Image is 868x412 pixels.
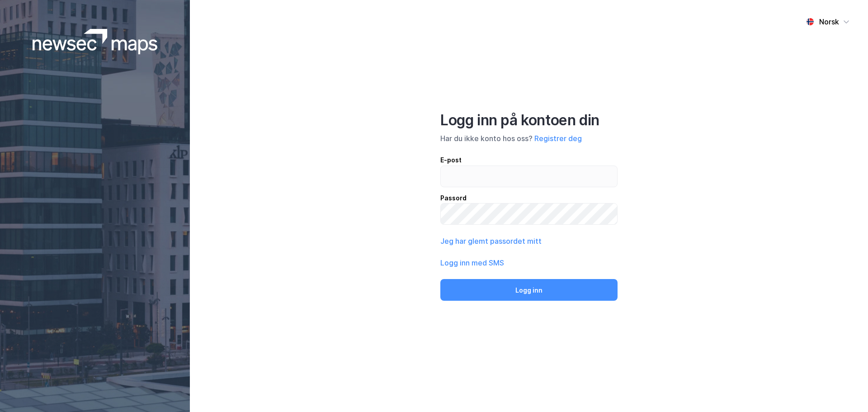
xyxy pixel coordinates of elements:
div: Norsk [819,16,839,27]
img: logoWhite.bf58a803f64e89776f2b079ca2356427.svg [33,29,158,54]
div: Passord [440,193,618,204]
button: Registrer deg [534,133,582,144]
div: Har du ikke konto hos oss? [440,133,618,144]
button: Jeg har glemt passordet mitt [440,236,542,246]
button: Logg inn med SMS [440,257,504,268]
button: Logg inn [440,279,618,301]
div: E-post [440,155,618,166]
div: Logg inn på kontoen din [440,111,618,129]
